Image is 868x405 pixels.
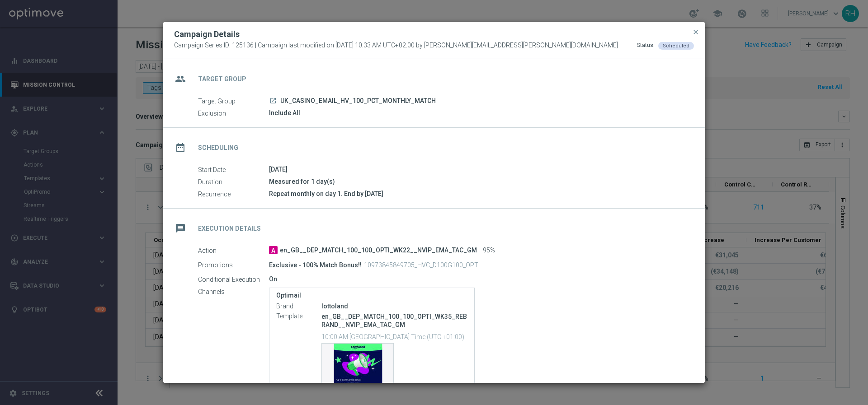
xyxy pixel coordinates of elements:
p: Exclusive - 100% Match Bonus!! [269,261,362,269]
div: [DATE] [269,165,687,174]
p: 10973845849705_HVC_D100G100_OPTI [364,261,480,269]
label: Recurrence [198,190,269,198]
label: Promotions [198,261,269,269]
label: Exclusion [198,109,269,117]
label: Optimail [276,292,467,299]
div: Include All [269,108,687,117]
h2: Scheduling [198,144,238,152]
i: group [172,71,189,87]
label: Duration [198,178,269,186]
span: close [692,28,699,36]
label: Template [276,312,321,321]
div: Status: [637,42,655,50]
i: launch [269,97,277,104]
div: Measured for 1 day(s) [269,177,687,186]
h2: Target Group [198,75,246,84]
h2: Execution Details [198,224,261,233]
div: lottoland [321,302,467,311]
i: date_range [172,140,189,156]
h2: Campaign Details [174,29,240,40]
i: message [172,220,189,237]
p: 10:00 AM [GEOGRAPHIC_DATA] Time (UTC +01:00) [321,332,467,341]
label: Start Date [198,166,269,174]
div: On [269,275,687,284]
span: Scheduled [663,43,689,49]
label: Channels [198,288,269,296]
label: Conditional Execution [198,275,269,284]
a: launch [269,97,277,105]
label: Action [198,247,269,255]
span: UK_CASINO_EMAIL_HV_100_PCT_MONTHLY_MATCH [280,97,436,105]
span: Campaign Series ID: 125136 | Campaign last modified on [DATE] 10:33 AM UTC+02:00 by [PERSON_NAME]... [174,42,618,50]
span: 95% [483,247,495,255]
div: Repeat monthly on day 1. End by [DATE] [269,189,687,198]
label: Target Group [198,97,269,105]
label: Brand [276,303,321,311]
p: en_GB__DEP_MATCH_100_100_OPTI_WK35_REBRAND__NVIP_EMA_TAC_GM [321,312,467,329]
colored-tag: Scheduled [658,42,694,49]
span: en_GB__DEP_MATCH_100_100_OPTI_WK22__NVIP_EMA_TAC_GM [280,247,477,255]
span: A [269,246,278,254]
